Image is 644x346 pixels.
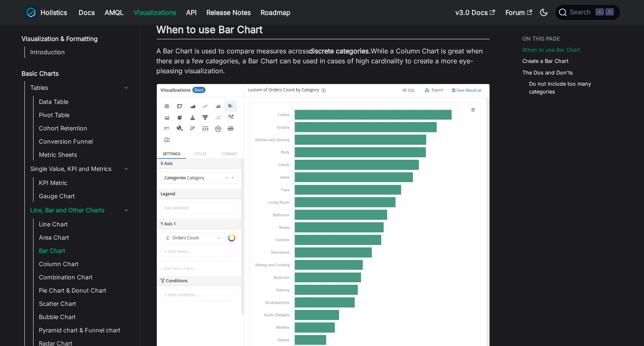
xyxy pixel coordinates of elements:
a: Bar Chart [37,245,133,257]
kbd: ⌘ [596,8,604,16]
a: Tables [28,81,133,94]
span: Search [567,9,596,16]
a: Pie Chart & Donut Chart [37,285,133,296]
a: Line, Bar and Other Charts [28,204,133,217]
h2: When to use Bar Chart [157,24,490,39]
b: Holistics [41,7,67,17]
a: Roadmap [256,6,296,19]
a: When to use Bar Chart [523,46,580,54]
p: A Bar Chart is used to compare measures across While a Column Chart is great when there are a few... [157,46,490,76]
a: v3.0 Docs [451,6,500,19]
a: HolisticsHolistics [24,6,67,19]
a: Combination Chart [37,272,133,283]
button: Switch between dark and light mode (currently dark mode) [537,6,551,19]
a: API [182,6,202,19]
a: Bubble Chart [37,311,133,323]
a: Docs [74,6,100,19]
img: Holistics [24,6,38,19]
a: Line Chart [37,219,133,230]
button: Search (Command+K) [555,5,620,20]
a: Data Table [37,96,133,108]
a: Pivot Table [37,109,133,121]
a: AMQL [100,6,129,19]
a: Do not include too many categories [529,80,612,96]
a: Introduction [28,46,133,58]
a: Create a Bar Chart [523,57,569,65]
a: Single Value, KPI and Metrics [28,162,133,175]
a: The Dos and Don'ts [523,69,573,77]
strong: discrete categories. [309,47,371,55]
nav: Docs sidebar [16,25,140,346]
a: Forum [500,6,537,19]
a: Column Chart [37,258,133,270]
a: KPI Metric [37,177,133,189]
kbd: K [606,8,614,16]
a: Basic Charts [19,68,133,79]
a: Scatter Chart [37,298,133,310]
a: Area Chart [37,232,133,243]
a: Gauge Chart [37,190,133,202]
a: Conversion Funnel [37,136,133,147]
a: Visualization & Formatting [19,33,133,45]
a: Cohort Retention [37,123,133,134]
a: Metric Sheets [37,149,133,161]
a: Pyramid chart & Funnel chart [37,324,133,336]
a: Visualizations [129,6,182,19]
a: Release Notes [202,6,256,19]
